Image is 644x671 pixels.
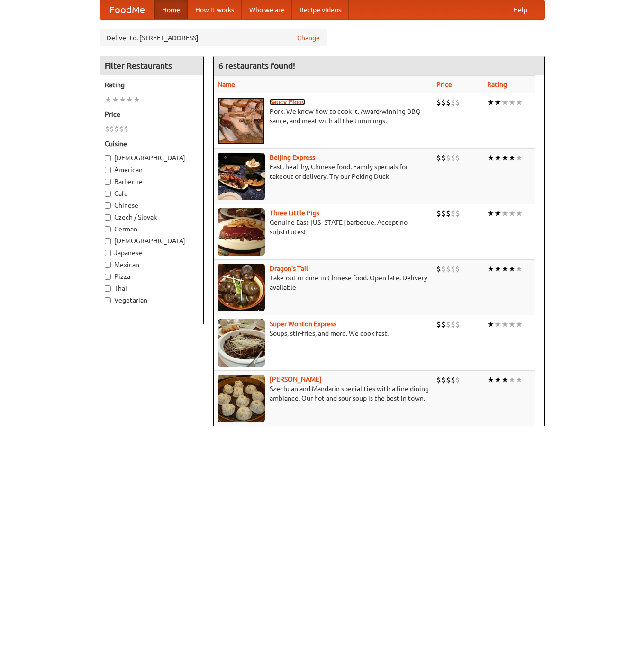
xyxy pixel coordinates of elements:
li: $ [451,208,455,219]
li: $ [436,208,441,219]
li: $ [455,97,460,108]
li: ★ [516,319,523,330]
li: $ [446,264,451,274]
a: Home [154,0,188,19]
li: ★ [494,208,501,219]
img: superwonton.jpg [218,319,265,367]
li: ★ [494,375,501,385]
input: Pizza [105,274,111,280]
a: Three Little Pigs [270,209,319,217]
li: ★ [494,319,501,330]
a: Beijing Express [270,154,315,161]
li: $ [119,124,124,134]
li: $ [455,208,460,219]
input: Chinese [105,202,111,209]
label: Thai [105,284,199,293]
li: $ [114,124,119,134]
li: ★ [501,264,508,274]
p: Genuine East [US_STATE] barbecue. Accept no substitutes! [218,218,429,237]
li: ★ [119,94,126,105]
img: shandong.jpg [218,375,265,422]
p: Pork. We know how to cook it. Award-winning BBQ sauce, and meat with all the trimmings. [218,107,429,126]
li: ★ [487,97,494,108]
li: ★ [508,264,516,274]
li: $ [446,153,451,163]
input: [DEMOGRAPHIC_DATA] [105,238,111,244]
label: Chinese [105,201,199,210]
li: ★ [516,375,523,385]
li: ★ [105,94,112,105]
label: [DEMOGRAPHIC_DATA] [105,153,199,163]
li: $ [436,153,441,163]
li: $ [109,124,114,134]
li: $ [436,97,441,108]
li: ★ [508,319,516,330]
input: Czech / Slovak [105,214,111,221]
li: $ [441,97,446,108]
li: $ [455,319,460,330]
li: $ [451,319,455,330]
h5: Cuisine [105,139,199,148]
li: ★ [494,97,501,108]
label: Pizza [105,272,199,281]
li: ★ [516,97,523,108]
li: ★ [487,153,494,163]
li: ★ [133,94,140,105]
a: Who we are [242,0,292,19]
input: [DEMOGRAPHIC_DATA] [105,155,111,161]
li: ★ [501,319,508,330]
a: FoodMe [100,0,154,19]
b: [PERSON_NAME] [270,376,322,383]
p: Fast, healthy, Chinese food. Family specials for takeout or delivery. Try our Peking Duck! [218,162,429,181]
li: $ [446,319,451,330]
li: ★ [501,153,508,163]
a: Help [506,0,535,19]
p: Szechuan and Mandarin specialities with a fine dining ambiance. Our hot and sour soup is the best... [218,384,429,403]
input: German [105,226,111,232]
b: Saucy Piggy [270,98,305,106]
li: ★ [508,97,516,108]
label: Mexican [105,260,199,269]
li: $ [451,264,455,274]
a: Dragon's Tail [270,265,308,272]
li: ★ [516,264,523,274]
li: $ [436,319,441,330]
a: How it works [188,0,242,19]
p: Soups, stir-fries, and more. We cook fast. [218,329,429,338]
li: ★ [501,97,508,108]
img: saucy.jpg [218,97,265,145]
li: $ [446,97,451,108]
h5: Price [105,110,199,119]
a: Recipe videos [292,0,349,19]
label: Barbecue [105,177,199,186]
input: Thai [105,285,111,292]
label: Czech / Slovak [105,212,199,222]
li: $ [441,153,446,163]
li: ★ [494,264,501,274]
a: Change [297,33,320,43]
label: Cafe [105,189,199,198]
li: ★ [494,153,501,163]
label: Japanese [105,248,199,257]
li: $ [105,124,109,134]
li: $ [436,375,441,385]
img: littlepigs.jpg [218,208,265,256]
li: ★ [508,375,516,385]
img: dragon.jpg [218,264,265,311]
li: $ [451,97,455,108]
li: $ [446,375,451,385]
a: Super Wonton Express [270,320,336,328]
li: $ [455,153,460,163]
li: $ [455,375,460,385]
li: $ [451,153,455,163]
input: Vegetarian [105,297,111,303]
li: ★ [487,208,494,219]
label: Vegetarian [105,295,199,305]
li: ★ [126,94,133,105]
label: [DEMOGRAPHIC_DATA] [105,236,199,246]
li: $ [455,264,460,274]
ng-pluralize: 6 restaurants found! [218,61,295,70]
h4: Filter Restaurants [100,56,203,75]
